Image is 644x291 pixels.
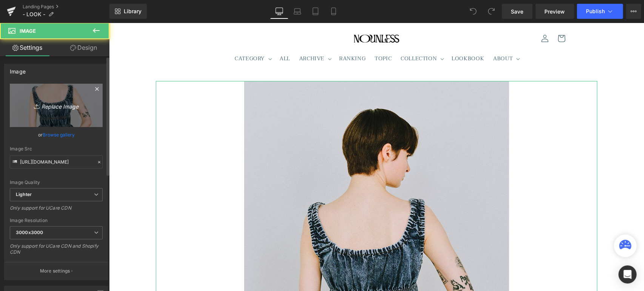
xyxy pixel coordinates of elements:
[10,146,103,152] div: Image Src
[226,28,261,44] a: RANKING
[16,191,32,197] b: Lighter
[190,33,215,40] span: ARCHIVE
[121,28,166,44] summary: CATEGORY
[484,4,499,19] button: Redo
[266,33,283,40] span: TOPIC
[10,155,103,168] input: Link
[186,28,226,44] summary: ARCHIVE
[261,28,287,44] a: TOPIC
[109,4,147,19] a: New Library
[287,28,338,44] summary: COLLECTION
[618,265,636,283] div: Open Intercom Messenger
[40,268,70,274] p: More settings
[10,64,26,75] div: Image
[544,8,565,15] span: Preview
[270,4,288,19] a: Desktop
[10,243,103,260] div: Only support for UCare CDN and Shopify CDN
[292,33,328,40] span: COLLECTION
[535,4,574,19] a: Preview
[586,8,605,14] span: Publish
[26,101,86,110] i: Replace Image
[23,4,109,10] a: Landing Pages
[5,262,108,280] button: More settings
[43,128,75,141] a: Browse gallery
[10,131,103,139] div: or
[23,11,45,17] span: - LOOK -
[10,218,103,223] div: Image Resolution
[324,4,343,19] a: Mobile
[380,28,414,44] summary: ABOUT
[384,33,404,40] span: ABOUT
[338,28,380,44] a: LOOKBOOK
[511,8,523,15] span: Save
[10,205,103,216] div: Only support for UCare CDN
[20,28,36,34] span: Image
[245,12,290,20] img: NOUNLESS
[230,33,257,40] span: RANKING
[10,180,103,185] div: Image Quality
[124,8,141,15] span: Library
[126,33,156,40] span: CATEGORY
[306,4,324,19] a: Tablet
[56,39,111,56] a: Design
[626,4,641,19] button: More
[16,230,43,235] b: 3000x3000
[577,4,623,19] button: Publish
[166,28,186,44] a: ALL
[288,4,306,19] a: Laptop
[171,33,181,40] span: ALL
[466,4,481,19] button: Undo
[343,33,375,40] span: LOOKBOOK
